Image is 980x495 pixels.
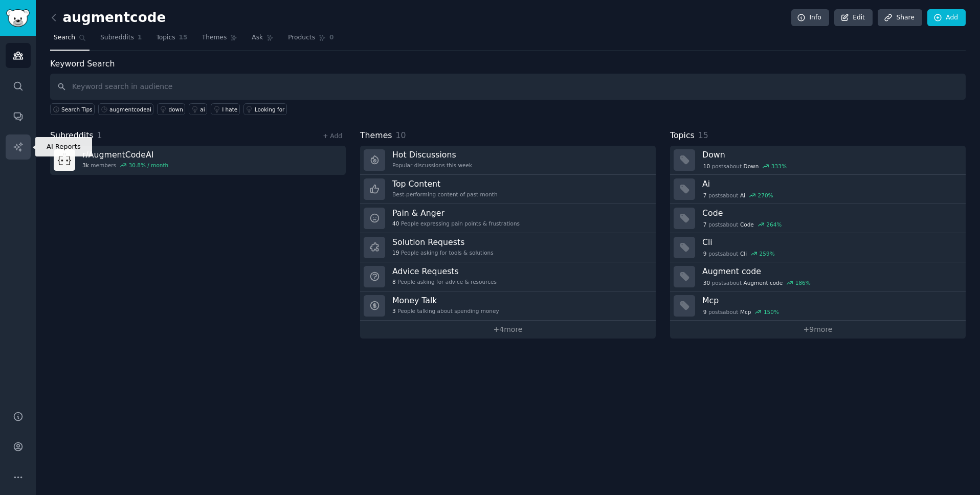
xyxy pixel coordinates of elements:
[392,307,396,314] span: 3
[360,129,392,142] span: Themes
[360,146,656,175] a: Hot DiscussionsPopular discussions this week
[740,192,745,199] span: Ai
[97,30,145,51] a: Subreddits1
[698,130,708,140] span: 15
[744,163,759,170] span: Down
[138,33,142,42] span: 1
[323,132,342,140] a: + Add
[288,33,315,42] span: Products
[392,220,399,227] span: 40
[791,9,829,27] a: Info
[329,33,334,42] span: 0
[50,129,94,142] span: Subreddits
[703,163,710,170] span: 10
[392,178,498,189] h3: Top Content
[740,221,754,228] span: Code
[50,103,95,115] button: Search Tips
[702,249,775,258] div: post s about
[392,191,498,198] div: Best-performing content of past month
[152,30,191,51] a: Topics15
[82,162,89,169] span: 3k
[703,221,707,228] span: 7
[927,9,966,27] a: Add
[392,295,499,306] h3: Money Talk
[740,308,751,316] span: Mcp
[168,106,183,113] div: down
[129,162,169,169] div: 30.8 % / month
[834,9,873,27] a: Edit
[6,9,30,27] img: GummySearch logo
[702,266,959,277] h3: Augment code
[222,106,237,113] div: I hate
[670,129,695,142] span: Topics
[98,103,153,115] a: augmentcodeai
[252,33,263,42] span: Ask
[392,249,399,256] span: 19
[392,220,520,227] div: People expressing pain points & frustrations
[100,33,134,42] span: Subreddits
[740,250,747,257] span: Cli
[702,237,959,247] h3: Cli
[50,10,166,26] h2: augmentcode
[157,103,185,115] a: down
[202,33,227,42] span: Themes
[392,149,472,160] h3: Hot Discussions
[703,250,707,257] span: 9
[392,249,494,256] div: People asking for tools & solutions
[702,149,959,160] h3: Down
[179,33,188,42] span: 15
[702,278,812,287] div: post s about
[702,295,959,306] h3: Mcp
[702,208,959,218] h3: Code
[248,30,277,51] a: Ask
[670,233,966,262] a: Cli9postsaboutCli259%
[392,162,472,169] div: Popular discussions this week
[703,279,710,286] span: 30
[670,175,966,204] a: Ai7postsaboutAi270%
[670,291,966,321] a: Mcp9postsaboutMcp150%
[702,162,788,171] div: post s about
[744,279,783,286] span: Augment code
[360,233,656,262] a: Solution Requests19People asking for tools & solutions
[392,278,497,285] div: People asking for advice & resources
[758,192,773,199] div: 270 %
[50,146,346,175] a: r/AugmentCodeAI3kmembers30.8% / month
[360,321,656,339] a: +4more
[702,178,959,189] h3: Ai
[54,33,75,42] span: Search
[392,237,494,247] h3: Solution Requests
[392,208,520,218] h3: Pain & Anger
[360,291,656,321] a: Money Talk3People talking about spending money
[50,74,966,100] input: Keyword search in audience
[97,130,102,140] span: 1
[760,250,775,257] div: 259 %
[255,106,285,113] div: Looking for
[50,30,90,51] a: Search
[54,149,75,171] img: AugmentCodeAI
[670,146,966,175] a: Down10postsaboutDown333%
[82,149,168,160] h3: r/ AugmentCodeAI
[670,321,966,339] a: +9more
[284,30,337,51] a: Products0
[795,279,811,286] div: 186 %
[392,278,396,285] span: 8
[61,106,93,113] span: Search Tips
[702,307,780,317] div: post s about
[703,192,707,199] span: 7
[703,308,707,316] span: 9
[878,9,922,27] a: Share
[360,204,656,233] a: Pain & Anger40People expressing pain points & frustrations
[702,220,783,229] div: post s about
[198,30,241,51] a: Themes
[392,307,499,314] div: People talking about spending money
[702,191,774,200] div: post s about
[189,103,207,115] a: ai
[764,308,779,316] div: 150 %
[360,175,656,204] a: Top ContentBest-performing content of past month
[392,266,497,277] h3: Advice Requests
[200,106,205,113] div: ai
[50,59,115,69] label: Keyword Search
[360,262,656,291] a: Advice Requests8People asking for advice & resources
[670,204,966,233] a: Code7postsaboutCode264%
[396,130,406,140] span: 10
